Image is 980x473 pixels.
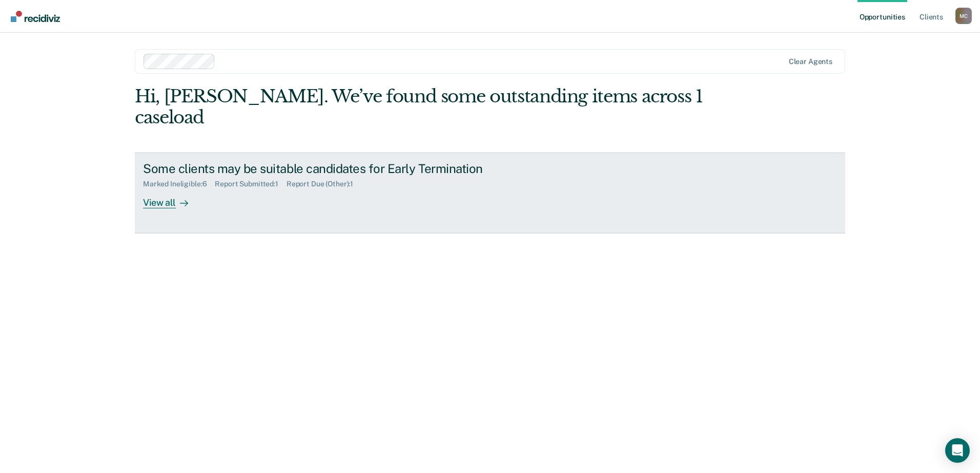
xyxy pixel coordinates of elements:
[955,8,972,24] div: M C
[135,86,703,128] div: Hi, [PERSON_NAME]. We’ve found some outstanding items across 1 caseload
[143,180,215,188] div: Marked Ineligible : 6
[135,153,845,233] a: Some clients may be suitable candidates for Early TerminationMarked Ineligible:6Report Submitted:...
[945,438,970,463] div: Open Intercom Messenger
[143,161,503,176] div: Some clients may be suitable candidates for Early Termination
[143,188,200,208] div: View all
[215,180,287,188] div: Report Submitted : 1
[789,57,832,66] div: Clear agents
[287,180,361,188] div: Report Due (Other) : 1
[11,11,60,22] img: Recidiviz
[955,8,972,24] button: Profile dropdown button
